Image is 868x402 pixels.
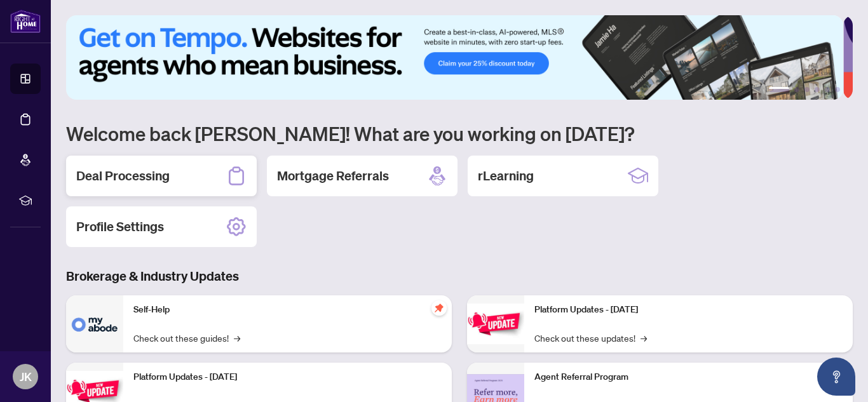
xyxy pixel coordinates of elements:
[794,87,799,92] button: 2
[76,218,164,236] h2: Profile Settings
[804,87,810,92] button: 3
[835,87,840,92] button: 6
[534,303,843,317] p: Platform Updates - [DATE]
[478,167,534,185] h2: rLearning
[66,295,123,352] img: Self-Help
[277,167,389,185] h2: Mortgage Referrals
[133,331,240,345] a: Check out these guides!→
[66,121,853,145] h1: Welcome back [PERSON_NAME]! What are you working on [DATE]?
[534,370,843,384] p: Agent Referral Program
[825,87,830,92] button: 5
[641,331,647,345] span: →
[133,303,442,317] p: Self-Help
[66,267,853,285] h3: Brokerage & Industry Updates
[10,10,41,33] img: logo
[817,358,855,396] button: Open asap
[133,370,442,384] p: Platform Updates - [DATE]
[20,368,32,385] span: JK
[76,167,170,185] h2: Deal Processing
[467,304,524,344] img: Platform Updates - June 23, 2025
[234,331,240,345] span: →
[769,87,789,92] button: 1
[431,300,447,316] span: pushpin
[66,15,843,100] img: Slide 0
[815,87,820,92] button: 4
[534,331,647,345] a: Check out these updates!→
